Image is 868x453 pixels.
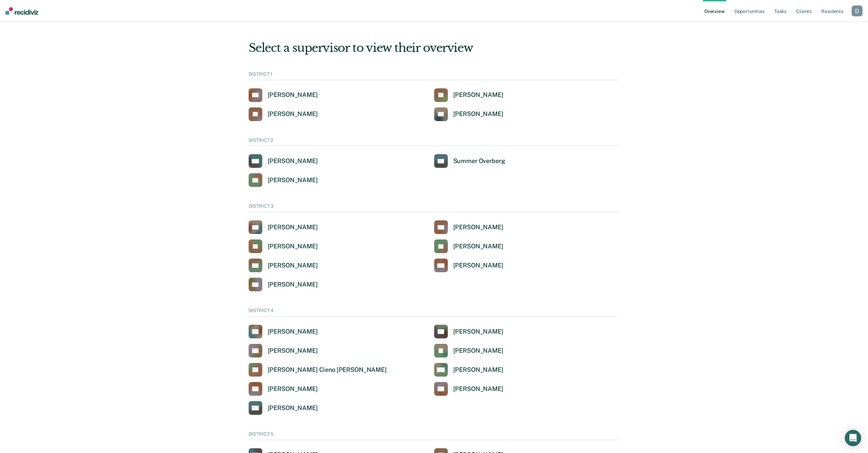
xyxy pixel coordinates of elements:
[249,203,620,212] div: DISTRICT 3
[434,363,503,377] a: [PERSON_NAME]
[268,262,318,269] div: [PERSON_NAME]
[268,223,318,231] div: [PERSON_NAME]
[453,366,503,374] div: [PERSON_NAME]
[434,325,503,338] a: [PERSON_NAME]
[268,328,318,336] div: [PERSON_NAME]
[453,262,503,269] div: [PERSON_NAME]
[268,157,318,165] div: [PERSON_NAME]
[434,382,503,396] a: [PERSON_NAME]
[845,430,861,446] div: Open Intercom Messenger
[453,223,503,231] div: [PERSON_NAME]
[453,157,505,165] div: Summer Overberg
[249,325,318,338] a: [PERSON_NAME]
[249,382,318,396] a: [PERSON_NAME]
[249,344,318,357] a: [PERSON_NAME]
[249,220,318,234] a: [PERSON_NAME]
[249,88,318,102] a: [PERSON_NAME]
[249,41,620,55] div: Select a supervisor to view their overview
[268,281,318,289] div: [PERSON_NAME]
[453,110,503,118] div: [PERSON_NAME]
[453,91,503,99] div: [PERSON_NAME]
[268,347,318,355] div: [PERSON_NAME]
[249,137,620,146] div: DISTRICT 2
[434,344,503,357] a: [PERSON_NAME]
[249,107,318,121] a: [PERSON_NAME]
[268,91,318,99] div: [PERSON_NAME]
[249,401,318,415] a: [PERSON_NAME]
[453,347,503,355] div: [PERSON_NAME]
[268,243,318,250] div: [PERSON_NAME]
[434,259,503,272] a: [PERSON_NAME]
[249,431,620,440] div: DISTRICT 5
[249,154,318,168] a: [PERSON_NAME]
[268,176,318,184] div: [PERSON_NAME]
[434,107,503,121] a: [PERSON_NAME]
[453,328,503,336] div: [PERSON_NAME]
[268,110,318,118] div: [PERSON_NAME]
[249,308,620,317] div: DISTRICT 4
[249,239,318,253] a: [PERSON_NAME]
[268,366,387,374] div: [PERSON_NAME] Cieno [PERSON_NAME]
[434,220,503,234] a: [PERSON_NAME]
[268,385,318,393] div: [PERSON_NAME]
[434,154,505,168] a: Summer Overberg
[249,173,318,187] a: [PERSON_NAME]
[434,239,503,253] a: [PERSON_NAME]
[268,404,318,412] div: [PERSON_NAME]
[249,363,387,377] a: [PERSON_NAME] Cieno [PERSON_NAME]
[453,385,503,393] div: [PERSON_NAME]
[249,259,318,272] a: [PERSON_NAME]
[249,71,620,80] div: DISTRICT 1
[5,7,38,15] img: Recidiviz
[434,88,503,102] a: [PERSON_NAME]
[453,243,503,250] div: [PERSON_NAME]
[249,278,318,291] a: [PERSON_NAME]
